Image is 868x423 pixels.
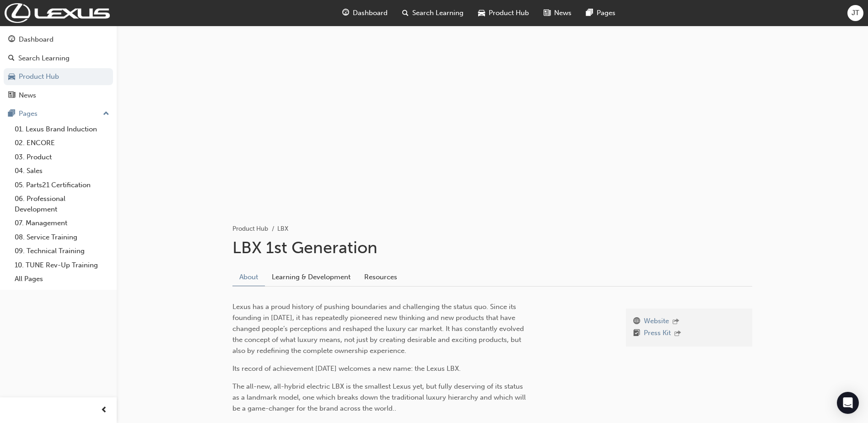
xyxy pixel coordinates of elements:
[8,92,15,100] span: news-icon
[19,90,36,101] div: News
[11,216,113,230] a: 07. Management
[8,110,15,118] span: pages-icon
[8,73,15,81] span: car-icon
[402,7,409,19] span: search-icon
[852,8,859,18] span: JT
[847,5,863,21] button: JT
[644,328,671,340] a: Press Kit
[11,192,113,216] a: 06. Professional Development
[11,136,113,150] a: 02. ENCORE
[11,164,113,178] a: 04. Sales
[11,258,113,272] a: 10. TUNE Rev-Up Training
[8,54,15,63] span: search-icon
[232,225,268,233] a: Product Hub
[11,178,113,192] a: 05. Parts21 Certification
[471,4,536,22] a: car-iconProduct Hub
[11,150,113,164] a: 03. Product
[11,230,113,244] a: 08. Service Training
[673,318,679,326] span: outbound-icon
[4,87,113,104] a: News
[837,392,859,414] div: Open Intercom Messenger
[633,316,640,328] span: www-icon
[5,3,110,23] img: Trak
[579,4,623,22] a: pages-iconPages
[554,8,571,18] span: News
[597,8,615,18] span: Pages
[536,4,579,22] a: news-iconNews
[232,382,528,412] span: The all-new, all-hybrid electric LBX is the smallest Lexus yet, but fully deserving of its status...
[4,68,113,85] a: Product Hub
[101,405,108,416] span: prev-icon
[19,34,54,45] div: Dashboard
[232,238,752,258] h1: LBX 1st Generation
[353,8,388,18] span: Dashboard
[19,108,38,119] div: Pages
[544,7,550,19] span: news-icon
[357,269,404,286] a: Resources
[342,7,349,19] span: guage-icon
[395,4,471,22] a: search-iconSearch Learning
[232,364,461,373] span: Its record of achievement [DATE] welcomes a new name: the Lexus LBX.
[277,224,288,234] li: LBX
[335,4,395,22] a: guage-iconDashboard
[232,303,526,355] span: Lexus has a proud history of pushing boundaries and challenging the status quo. Since its foundin...
[4,105,113,122] button: Pages
[644,316,669,328] a: Website
[674,330,681,338] span: outbound-icon
[4,31,113,48] a: Dashboard
[4,50,113,67] a: Search Learning
[18,53,70,64] div: Search Learning
[265,269,357,286] a: Learning & Development
[4,29,113,105] button: DashboardSearch LearningProduct HubNews
[11,272,113,286] a: All Pages
[103,108,109,120] span: up-icon
[8,36,15,44] span: guage-icon
[232,269,265,287] a: About
[11,122,113,136] a: 01. Lexus Brand Induction
[586,7,593,19] span: pages-icon
[11,244,113,258] a: 09. Technical Training
[633,328,640,340] span: booktick-icon
[412,8,464,18] span: Search Learning
[478,7,485,19] span: car-icon
[489,8,529,18] span: Product Hub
